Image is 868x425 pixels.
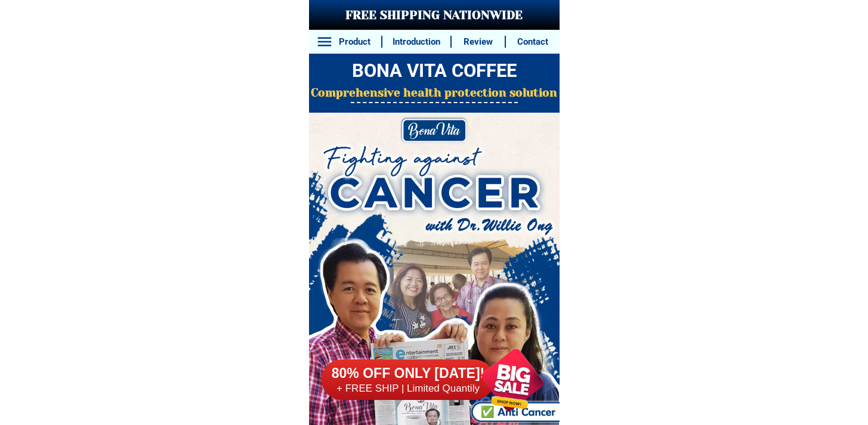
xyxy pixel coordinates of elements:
h6: Introduction [388,35,444,49]
h6: 80% OFF ONLY [DATE]! [322,365,495,383]
h6: Contact [512,35,553,49]
h2: BONA VITA COFFEE [309,57,560,85]
h2: Comprehensive health protection solution [309,85,560,102]
h6: + FREE SHIP | Limited Quantily [322,382,495,395]
h6: Review [458,35,499,49]
h3: FREE SHIPPING NATIONWIDE [309,7,560,24]
h6: Product [334,35,375,49]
